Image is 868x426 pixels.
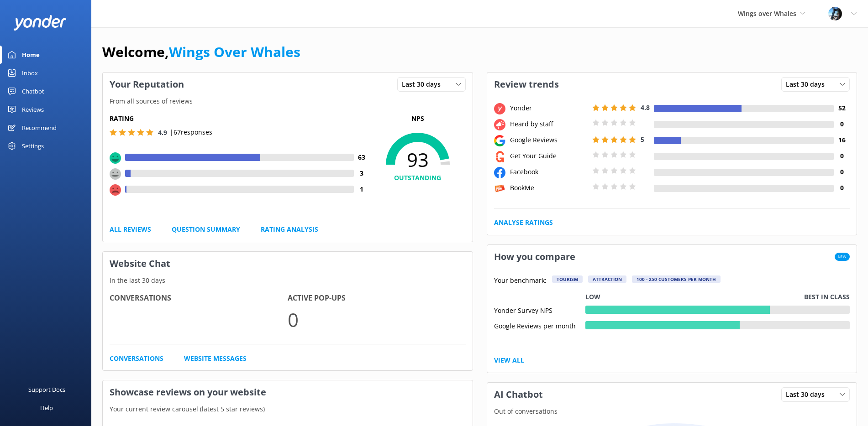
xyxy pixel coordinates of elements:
[103,96,473,106] p: From all sources of reviews
[103,380,473,404] h3: Showcase reviews on your website
[508,151,590,161] div: Get Your Guide
[494,218,553,228] a: Analyse Ratings
[103,404,473,414] p: Your current review carousel (latest 5 star reviews)
[508,183,590,193] div: BookMe
[354,184,370,194] h4: 1
[110,353,163,364] a: Conversations
[494,321,585,329] div: Google Reviews per month
[487,383,550,406] h3: AI Chatbot
[354,152,370,162] h4: 63
[110,224,151,234] a: All Reviews
[632,275,721,283] div: 100 - 250 customers per month
[834,167,850,177] h4: 0
[641,135,644,144] span: 5
[834,151,850,161] h4: 0
[102,41,300,63] h1: Welcome,
[261,224,318,234] a: Rating Analysis
[508,103,590,113] div: Yonder
[588,275,626,283] div: Attraction
[834,183,850,193] h4: 0
[786,390,830,400] span: Last 30 days
[508,167,590,177] div: Facebook
[508,119,590,129] div: Heard by staff
[158,128,167,137] span: 4.9
[22,46,40,64] div: Home
[110,114,370,124] h5: Rating
[169,42,300,61] a: Wings Over Whales
[828,7,842,21] img: 145-1635463833.jpg
[170,127,212,137] p: | 67 responses
[370,148,466,171] span: 93
[103,275,473,286] p: In the last 30 days
[487,73,566,96] h3: Review trends
[110,292,288,304] h4: Conversations
[834,119,850,129] h4: 0
[641,103,650,112] span: 4.8
[552,275,583,283] div: Tourism
[22,82,44,100] div: Chatbot
[22,137,44,155] div: Settings
[585,292,600,302] p: Low
[804,292,850,302] p: Best in class
[738,9,796,18] span: Wings over Whales
[370,173,466,183] h4: OUTSTANDING
[835,253,850,261] span: New
[40,399,53,417] div: Help
[834,135,850,145] h4: 16
[22,100,44,119] div: Reviews
[487,406,857,416] p: Out of conversations
[184,353,247,364] a: Website Messages
[370,114,466,124] p: NPS
[22,64,38,82] div: Inbox
[103,73,191,96] h3: Your Reputation
[494,275,547,286] p: Your benchmark:
[494,355,524,365] a: View All
[487,245,582,269] h3: How you compare
[494,306,585,314] div: Yonder Survey NPS
[22,119,57,137] div: Recommend
[14,15,66,30] img: yonder-white-logo.png
[834,103,850,113] h4: 52
[28,380,65,399] div: Support Docs
[786,79,830,89] span: Last 30 days
[402,79,446,89] span: Last 30 days
[508,135,590,145] div: Google Reviews
[354,168,370,178] h4: 3
[103,252,473,275] h3: Website Chat
[288,304,466,335] p: 0
[172,224,240,234] a: Question Summary
[288,292,466,304] h4: Active Pop-ups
